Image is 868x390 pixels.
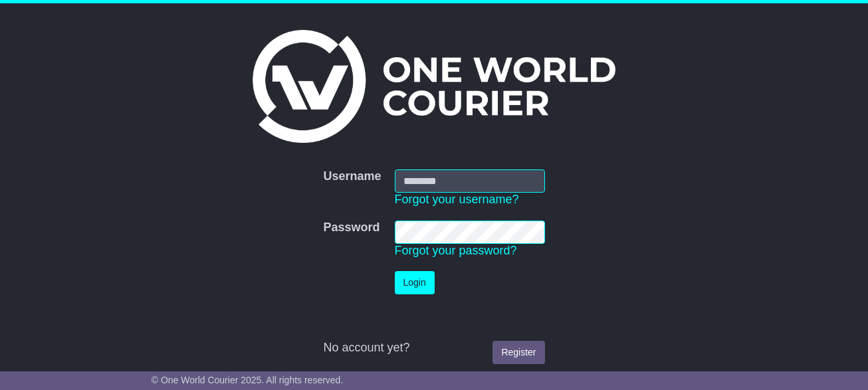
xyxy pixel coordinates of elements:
span: © One World Courier 2025. All rights reserved. [152,375,344,385]
div: No account yet? [323,341,544,355]
label: Username [323,169,381,184]
a: Forgot your username? [395,193,519,206]
img: One World [253,30,615,143]
label: Password [323,221,380,235]
a: Register [492,341,544,364]
a: Forgot your password? [395,244,517,257]
button: Login [395,271,435,294]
